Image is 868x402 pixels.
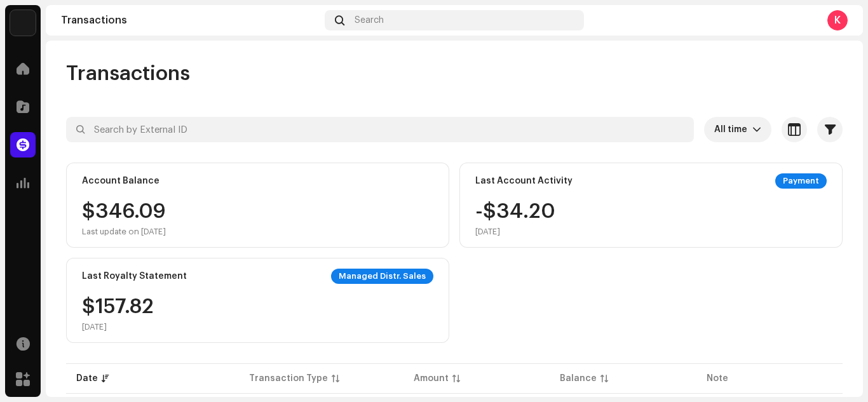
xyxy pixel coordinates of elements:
div: Account Balance [82,176,159,186]
span: All time [714,117,752,142]
div: Balance [560,372,597,385]
div: K [827,10,848,30]
div: Last Account Activity [475,176,573,186]
span: Search [355,15,384,25]
div: Amount [414,372,449,385]
div: [DATE] [475,227,555,237]
div: Last Royalty Statement [82,271,187,281]
div: Last update on [DATE] [82,227,166,237]
div: Transactions [61,15,320,25]
div: Payment [775,173,827,189]
div: [DATE] [82,322,154,332]
img: 7951d5c0-dc3c-4d78-8e51-1b6de87acfd8 [10,10,36,36]
div: Transaction Type [249,372,328,385]
div: Date [76,372,98,385]
div: Managed Distr. Sales [331,269,433,284]
input: Search by External ID [66,117,694,142]
div: dropdown trigger [752,117,761,142]
span: Transactions [66,61,190,86]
